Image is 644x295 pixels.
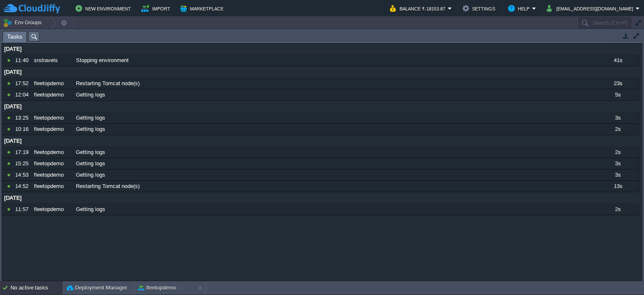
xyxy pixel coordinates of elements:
[15,124,31,135] div: 10:16
[15,204,31,215] div: 11:57
[32,170,73,180] div: fleetopdemo
[2,44,639,55] div: [DATE]
[597,147,638,158] div: 2s
[508,3,532,13] button: Help
[15,55,31,66] div: 11:40
[3,3,60,14] img: CloudJiffy
[2,67,639,78] div: [DATE]
[76,114,105,122] span: Getting logs
[32,112,73,123] div: fleetopdemo
[15,147,31,158] div: 17:19
[597,158,638,169] div: 3s
[141,3,173,13] button: Import
[180,3,226,13] button: Marketplace
[32,55,73,66] div: srstravels
[32,89,73,100] div: fleetopdemo
[76,206,105,213] span: Getting logs
[76,80,140,87] span: Restarting Tomcat node(s)
[2,101,639,112] div: [DATE]
[15,181,31,192] div: 14:52
[32,158,73,169] div: fleetopdemo
[390,3,448,13] button: Balance ₹-18153.87
[76,171,105,179] span: Getting logs
[76,183,140,190] span: Restarting Tomcat node(s)
[76,57,129,64] span: Stopping environment
[32,124,73,135] div: fleetopdemo
[138,284,177,292] button: fleetopdemo
[597,124,638,135] div: 2s
[75,3,133,13] button: New Environment
[32,78,73,89] div: fleetopdemo
[32,181,73,192] div: fleetopdemo
[10,281,63,295] div: No active tasks
[597,170,638,180] div: 3s
[15,112,31,123] div: 13:25
[32,147,73,158] div: fleetopdemo
[462,3,498,13] button: Settings
[597,112,638,123] div: 3s
[76,149,105,156] span: Getting logs
[15,158,31,169] div: 15:25
[597,78,638,89] div: 23s
[597,181,638,192] div: 13s
[32,204,73,215] div: fleetopdemo
[15,78,31,89] div: 17:52
[7,31,22,42] span: Tasks
[76,91,105,99] span: Getting logs
[547,3,636,13] button: [EMAIL_ADDRESS][DOMAIN_NAME]
[2,136,639,146] div: [DATE]
[3,17,44,29] button: Env Groups
[597,89,638,100] div: 5s
[597,55,638,66] div: 41s
[15,89,31,100] div: 12:04
[597,204,638,215] div: 2s
[76,160,105,167] span: Getting logs
[15,170,31,180] div: 14:53
[67,284,127,292] button: Deployment Manager
[76,125,105,133] span: Getting logs
[2,193,639,204] div: [DATE]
